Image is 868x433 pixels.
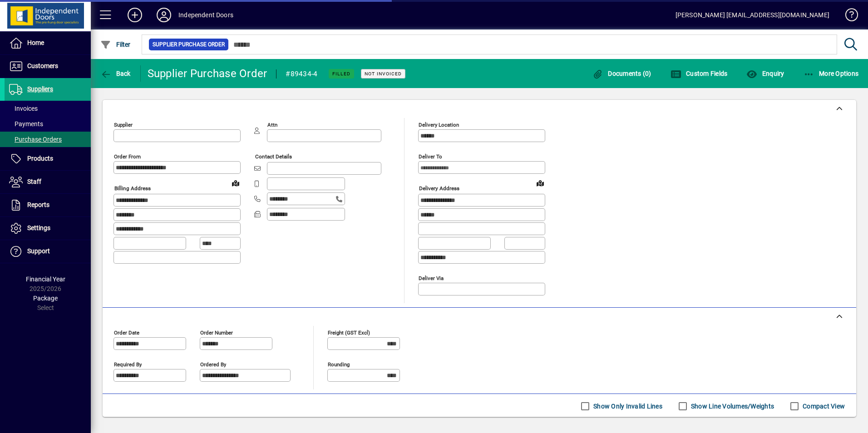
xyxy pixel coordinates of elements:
mat-label: Required by [114,361,142,367]
a: Reports [5,194,91,216]
a: Payments [5,116,91,132]
mat-label: Order number [200,329,233,335]
div: Supplier Purchase Order [148,66,267,81]
label: Show Only Invalid Lines [592,402,662,411]
a: Customers [5,55,91,78]
button: Back [98,65,133,82]
mat-label: Order date [114,329,139,335]
span: Not Invoiced [365,71,402,77]
mat-label: Supplier [114,122,133,128]
div: #89434-4 [286,67,317,81]
span: Home [27,39,44,46]
span: Package [33,295,58,302]
mat-label: Delivery Location [419,122,459,128]
button: Enquiry [744,65,786,82]
a: View on map [533,176,547,190]
button: Documents (0) [590,65,654,82]
span: Back [100,70,131,77]
a: Settings [5,217,91,240]
mat-label: Ordered by [200,361,226,367]
mat-label: Order from [114,153,141,160]
a: View on map [228,176,243,190]
label: Show Line Volumes/Weights [689,402,774,411]
span: Invoices [9,105,38,112]
span: Enquiry [746,70,784,77]
span: Documents (0) [592,70,651,77]
span: Staff [27,178,41,185]
span: Payments [9,120,43,128]
span: Support [27,247,50,255]
button: Custom Fields [668,65,730,82]
span: Custom Fields [671,70,728,77]
button: More Options [801,65,861,82]
span: Products [27,155,53,162]
mat-label: Freight (GST excl) [328,329,370,335]
span: Settings [27,224,50,231]
a: Knowledge Base [838,2,857,31]
span: Filter [100,41,131,48]
span: Supplier Purchase Order [153,40,225,49]
span: Customers [27,62,58,69]
div: [PERSON_NAME] [EMAIL_ADDRESS][DOMAIN_NAME] [676,8,829,22]
button: Filter [98,36,133,53]
span: Filled [332,71,350,77]
a: Home [5,32,91,54]
div: Independent Doors [178,8,233,22]
mat-label: Deliver To [419,153,442,160]
button: Profile [149,7,178,23]
span: Financial Year [26,276,65,283]
span: Reports [27,201,49,208]
app-page-header-button: Back [91,65,141,82]
a: Purchase Orders [5,132,91,147]
span: Suppliers [27,85,53,93]
a: Invoices [5,101,91,116]
span: Purchase Orders [9,136,62,143]
a: Products [5,148,91,170]
a: Staff [5,171,91,193]
span: More Options [804,70,859,77]
mat-label: Rounding [328,361,350,367]
mat-label: Attn [267,122,277,128]
a: Support [5,240,91,263]
button: Add [120,7,149,23]
label: Compact View [801,402,845,411]
mat-label: Deliver via [419,275,444,281]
